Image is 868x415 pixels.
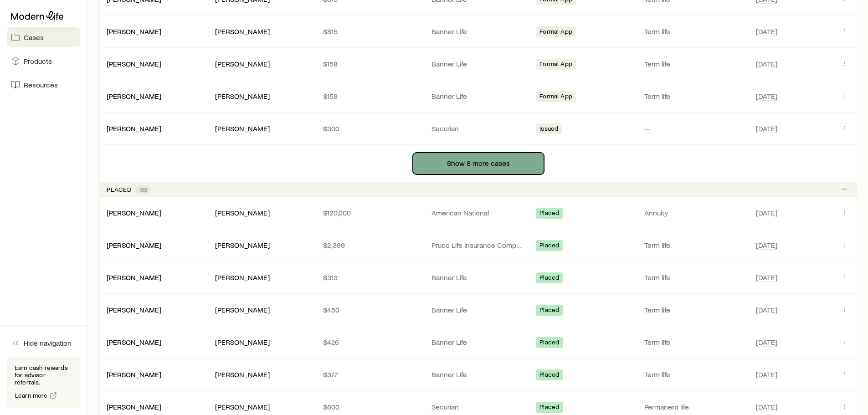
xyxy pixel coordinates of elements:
[323,241,417,250] p: $2,399
[215,402,270,412] div: [PERSON_NAME]
[107,370,161,379] a: [PERSON_NAME]
[215,124,270,133] div: [PERSON_NAME]
[215,338,270,347] div: [PERSON_NAME]
[539,338,559,348] span: Placed
[539,125,558,134] span: Issued
[107,59,161,68] a: [PERSON_NAME]
[756,59,777,68] span: [DATE]
[756,305,777,314] span: [DATE]
[107,273,161,282] div: [PERSON_NAME]
[15,392,48,399] span: Learn more
[107,208,161,217] a: [PERSON_NAME]
[756,208,777,217] span: [DATE]
[107,124,161,133] a: [PERSON_NAME]
[539,241,559,251] span: Placed
[107,338,161,346] a: [PERSON_NAME]
[644,241,745,250] p: Term life
[644,305,745,314] p: Term life
[539,28,572,37] span: Formal App
[24,338,72,348] span: Hide navigation
[323,370,417,379] p: $377
[539,209,559,219] span: Placed
[323,402,417,411] p: $600
[431,338,525,347] p: Banner Life
[107,59,161,69] div: [PERSON_NAME]
[107,370,161,379] div: [PERSON_NAME]
[539,306,559,316] span: Placed
[107,402,161,412] div: [PERSON_NAME]
[215,305,270,315] div: [PERSON_NAME]
[7,27,80,47] a: Cases
[644,27,745,36] p: Term life
[539,274,559,283] span: Placed
[756,124,777,133] span: [DATE]
[756,338,777,347] span: [DATE]
[215,27,270,36] div: [PERSON_NAME]
[107,305,161,315] div: [PERSON_NAME]
[323,338,417,347] p: $426
[644,124,745,133] p: —
[24,33,44,42] span: Cases
[215,59,270,69] div: [PERSON_NAME]
[413,153,544,174] button: Show 8 more cases
[107,241,161,249] a: [PERSON_NAME]
[107,27,161,36] div: [PERSON_NAME]
[431,92,525,101] p: Banner Life
[539,371,559,380] span: Placed
[431,27,525,36] p: Banner Life
[756,92,777,101] span: [DATE]
[215,92,270,101] div: [PERSON_NAME]
[107,305,161,314] a: [PERSON_NAME]
[756,27,777,36] span: [DATE]
[7,333,80,353] button: Hide navigation
[756,241,777,250] span: [DATE]
[15,364,73,386] p: Earn cash rewards for advisor referrals.
[431,59,525,68] p: Banner Life
[107,27,161,36] a: [PERSON_NAME]
[644,273,745,282] p: Term life
[431,273,525,282] p: Banner Life
[323,208,417,217] p: $120,000
[107,402,161,411] a: [PERSON_NAME]
[107,92,161,101] div: [PERSON_NAME]
[215,208,270,218] div: [PERSON_NAME]
[24,80,58,89] span: Resources
[323,273,417,282] p: $313
[107,338,161,347] div: [PERSON_NAME]
[215,241,270,250] div: [PERSON_NAME]
[756,402,777,411] span: [DATE]
[539,403,559,413] span: Placed
[431,370,525,379] p: Banner Life
[756,370,777,379] span: [DATE]
[644,370,745,379] p: Term life
[323,124,417,133] p: $300
[431,402,525,411] p: Securian
[107,241,161,250] div: [PERSON_NAME]
[644,59,745,68] p: Term life
[7,51,80,71] a: Products
[431,208,525,217] p: American National
[644,338,745,347] p: Term life
[323,59,417,68] p: $158
[107,186,132,193] p: Placed
[539,92,572,102] span: Formal App
[7,75,80,95] a: Resources
[215,273,270,282] div: [PERSON_NAME]
[644,208,745,217] p: Annuity
[323,92,417,101] p: $158
[756,273,777,282] span: [DATE]
[431,305,525,314] p: Banner Life
[431,124,525,133] p: Securian
[107,273,161,282] a: [PERSON_NAME]
[7,357,80,408] div: Earn cash rewards for advisor referrals.Learn more
[24,56,52,66] span: Products
[107,124,161,133] div: [PERSON_NAME]
[139,186,147,193] span: 133
[431,241,525,250] p: Pruco Life Insurance Company
[107,92,161,100] a: [PERSON_NAME]
[323,27,417,36] p: $815
[323,305,417,314] p: $450
[539,60,572,70] span: Formal App
[215,370,270,379] div: [PERSON_NAME]
[644,402,745,411] p: Permanent life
